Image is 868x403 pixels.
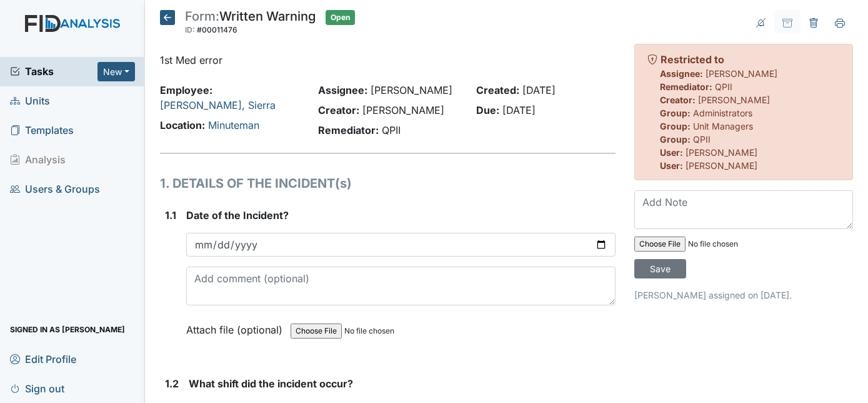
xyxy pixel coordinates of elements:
[185,9,219,24] span: Form:
[189,377,353,390] span: What shift did the incident occur?
[686,160,757,171] span: [PERSON_NAME]
[185,10,316,38] div: Written Warning
[476,104,499,116] strong: Due:
[160,53,616,68] p: 1st Med error
[693,121,753,131] span: Unit Managers
[706,68,777,79] span: [PERSON_NAME]
[660,134,691,145] strong: Group:
[686,147,757,158] span: [PERSON_NAME]
[660,68,703,79] strong: Assignee:
[660,121,691,131] strong: Group:
[318,84,367,96] strong: Assignee:
[693,108,752,118] span: Administrators
[10,349,76,369] span: Edit Profile
[522,84,556,96] span: [DATE]
[660,94,696,105] strong: Creator:
[660,147,683,158] strong: User:
[97,62,135,81] button: New
[693,134,711,145] span: QPII
[186,209,289,222] span: Date of the Incident?
[165,208,176,223] label: 1.1
[208,119,259,131] a: Minuteman
[186,315,287,337] label: Attach file (optional)
[634,288,853,302] p: [PERSON_NAME] assigned on [DATE].
[318,124,379,136] strong: Remediator:
[185,25,195,34] span: ID:
[326,10,355,25] span: Open
[160,99,276,111] a: [PERSON_NAME], Sierra
[10,121,74,140] span: Templates
[660,108,691,118] strong: Group:
[660,160,683,171] strong: User:
[698,94,770,105] span: [PERSON_NAME]
[165,376,179,391] label: 1.2
[318,104,359,116] strong: Creator:
[160,84,212,96] strong: Employee:
[10,64,97,79] a: Tasks
[661,53,724,66] strong: Restricted to
[476,84,519,96] strong: Created:
[197,25,237,34] span: #00011476
[660,81,712,92] strong: Remediator:
[10,379,64,398] span: Sign out
[715,81,732,92] span: QPII
[362,104,444,116] span: [PERSON_NAME]
[160,174,616,193] h1: 1. DETAILS OF THE INCIDENT(s)
[160,119,205,131] strong: Location:
[502,104,536,116] span: [DATE]
[10,320,125,339] span: Signed in as [PERSON_NAME]
[371,84,452,96] span: [PERSON_NAME]
[634,259,686,278] input: Save
[10,180,100,199] span: Users & Groups
[382,124,401,136] span: QPII
[10,91,50,111] span: Units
